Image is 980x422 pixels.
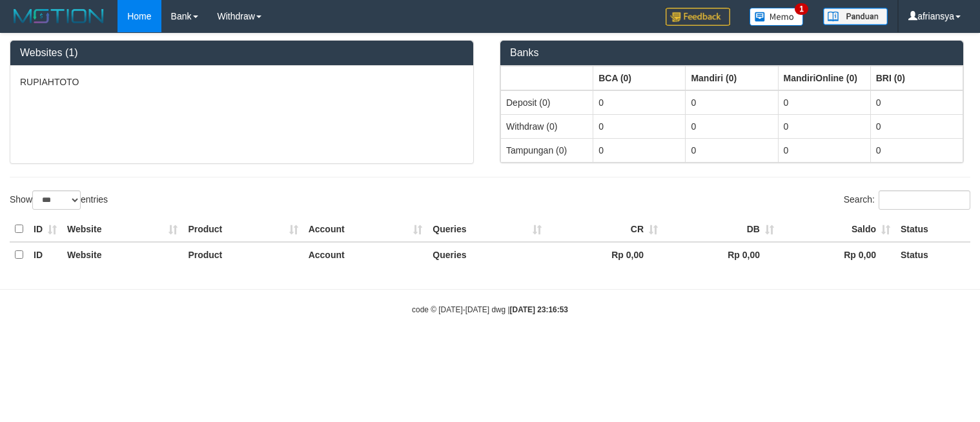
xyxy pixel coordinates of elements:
td: 0 [870,90,963,115]
td: 0 [870,138,963,162]
th: Product [183,217,303,242]
th: ID [28,217,62,242]
td: 0 [778,114,870,138]
th: Website [62,242,183,267]
label: Show entries [10,190,108,210]
th: Website [62,217,183,242]
td: 0 [778,90,870,115]
th: Product [183,242,303,267]
th: Group: activate to sort column ascending [501,66,593,90]
td: 0 [593,90,686,115]
span: 1 [795,3,808,15]
td: Deposit (0) [501,90,593,115]
input: Search: [879,190,970,210]
img: Button%20Memo.svg [750,8,804,26]
th: Rp 0,00 [779,242,895,267]
img: panduan.png [823,8,888,25]
th: Group: activate to sort column ascending [593,66,686,90]
th: DB [663,217,779,242]
img: MOTION_logo.png [10,6,108,26]
th: Group: activate to sort column ascending [870,66,963,90]
th: Saldo [779,217,895,242]
td: 0 [686,90,778,115]
td: Withdraw (0) [501,114,593,138]
td: 0 [686,138,778,162]
h3: Websites (1) [20,47,464,59]
th: Queries [427,217,547,242]
th: CR [547,217,663,242]
h3: Banks [510,47,954,59]
th: Status [895,242,970,267]
th: Account [303,217,428,242]
th: Account [303,242,428,267]
td: 0 [593,138,686,162]
th: Queries [427,242,547,267]
td: Tampungan (0) [501,138,593,162]
th: Group: activate to sort column ascending [778,66,870,90]
td: 0 [870,114,963,138]
select: Showentries [32,190,81,210]
th: Status [895,217,970,242]
label: Search: [844,190,970,210]
td: 0 [593,114,686,138]
th: Rp 0,00 [547,242,663,267]
td: 0 [686,114,778,138]
strong: [DATE] 23:16:53 [510,305,568,314]
small: code © [DATE]-[DATE] dwg | [412,305,568,314]
th: Rp 0,00 [663,242,779,267]
td: 0 [778,138,870,162]
th: ID [28,242,62,267]
th: Group: activate to sort column ascending [686,66,778,90]
p: RUPIAHTOTO [20,75,464,88]
img: Feedback.jpg [666,8,730,26]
